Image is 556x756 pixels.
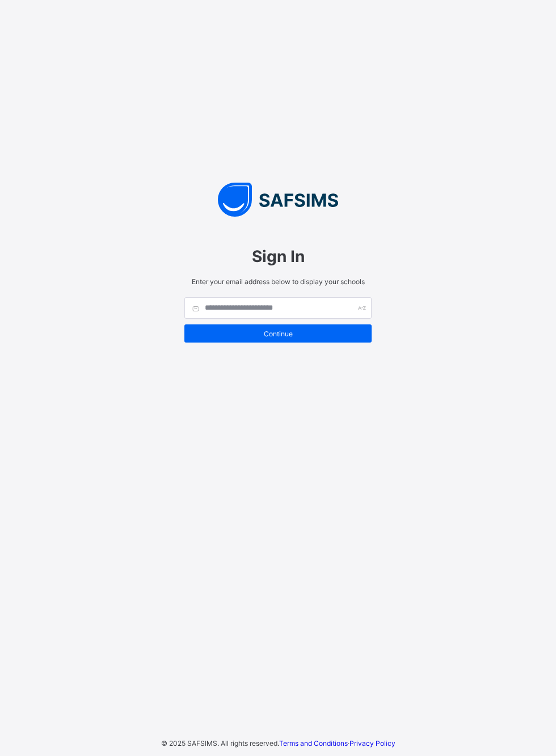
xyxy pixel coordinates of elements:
span: · [279,739,395,747]
a: Terms and Conditions [279,739,348,747]
span: Continue [193,330,363,338]
span: Sign In [184,247,372,266]
span: © 2025 SAFSIMS. All rights reserved. [161,739,279,747]
img: SAFSIMS Logo [173,183,383,217]
a: Privacy Policy [349,739,395,747]
span: Enter your email address below to display your schools [184,277,372,286]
